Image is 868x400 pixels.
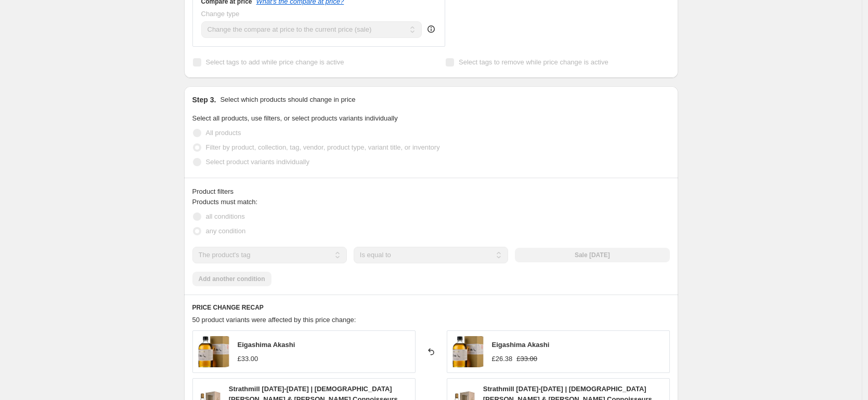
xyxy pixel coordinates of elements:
span: 50 product variants were affected by this price change: [192,316,356,324]
h6: PRICE CHANGE RECAP [192,303,670,312]
span: Select all products, use filters, or select products variants individually [192,114,398,122]
div: Product filters [192,186,670,197]
span: Eigashima Akashi [238,341,295,349]
span: Select tags to remove while price change is active [459,58,608,66]
img: 8202WhiteOakAkashi_80x.jpg [452,336,484,367]
span: Products must match: [192,198,258,206]
div: £26.38 [492,354,513,364]
span: Select tags to add while price change is active [206,58,344,66]
span: Change type [201,10,240,18]
div: help [426,24,436,34]
span: Eigashima Akashi [492,341,550,349]
h2: Step 3. [192,95,216,105]
span: Filter by product, collection, tag, vendor, product type, variant title, or inventory [206,143,440,151]
div: £33.00 [238,354,258,364]
span: All products [206,129,241,137]
strike: £33.00 [516,354,537,364]
img: 8202WhiteOakAkashi_80x.jpg [198,336,229,367]
span: all conditions [206,212,245,220]
span: Select product variants individually [206,158,309,166]
span: any condition [206,227,246,235]
p: Select which products should change in price [220,95,355,105]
